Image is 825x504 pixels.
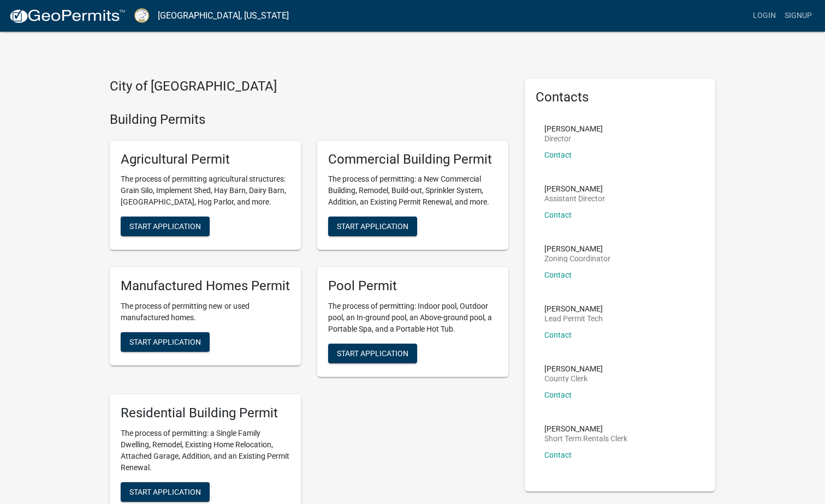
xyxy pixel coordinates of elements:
[544,365,603,373] p: [PERSON_NAME]
[544,195,605,202] p: Assistant Director
[544,271,572,279] a: Contact
[544,315,603,322] p: Lead Permit Tech
[121,301,290,323] p: The process of permitting new or used manufactured homes.
[129,338,201,346] span: Start Application
[544,151,572,159] a: Contact
[121,405,290,421] h5: Residential Building Permit
[536,89,705,105] h5: Contacts
[544,331,572,339] a: Contact
[110,112,508,128] h4: Building Permits
[110,79,508,94] h4: City of [GEOGRAPHIC_DATA]
[544,375,603,382] p: County Clerk
[544,391,572,399] a: Contact
[121,482,210,502] button: Start Application
[121,332,210,352] button: Start Application
[121,278,290,294] h5: Manufactured Homes Permit
[134,8,149,23] img: Putnam County, Georgia
[129,222,201,231] span: Start Application
[121,173,290,208] p: The process of permitting agricultural structures: Grain Silo, Implement Shed, Hay Barn, Dairy Ba...
[337,349,408,358] span: Start Application
[544,305,603,313] p: [PERSON_NAME]
[544,425,627,433] p: [PERSON_NAME]
[544,135,603,142] p: Director
[121,428,290,473] p: The process of permitting: a Single Family Dwelling, Remodel, Existing Home Relocation, Attached ...
[749,5,780,26] a: Login
[328,173,497,208] p: The process of permitting: a New Commercial Building, Remodel, Build-out, Sprinkler System, Addit...
[158,7,289,25] a: [GEOGRAPHIC_DATA], [US_STATE]
[328,152,497,167] h5: Commercial Building Permit
[328,278,497,294] h5: Pool Permit
[544,211,572,219] a: Contact
[328,217,417,236] button: Start Application
[544,245,610,253] p: [PERSON_NAME]
[780,5,816,26] a: Signup
[328,301,497,335] p: The process of permitting: Indoor pool, Outdoor pool, an In-ground pool, an Above-ground pool, a ...
[337,222,408,231] span: Start Application
[544,185,605,193] p: [PERSON_NAME]
[129,487,201,496] span: Start Application
[121,217,210,236] button: Start Application
[544,451,572,459] a: Contact
[544,255,610,262] p: Zoning Coordinator
[121,152,290,167] h5: Agricultural Permit
[328,344,417,363] button: Start Application
[544,125,603,133] p: [PERSON_NAME]
[544,435,627,442] p: Short Term Rentals Clerk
